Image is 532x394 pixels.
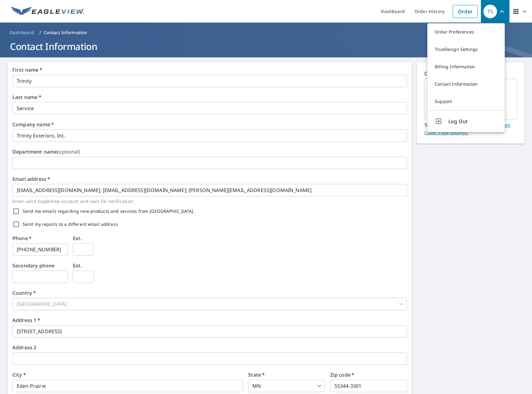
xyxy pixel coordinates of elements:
[248,380,325,392] div: MN
[12,67,42,72] label: First name
[12,236,32,241] label: Phone
[10,29,34,36] span: Dashboard
[44,29,87,36] p: Contact Information
[12,298,407,310] div: [GEOGRAPHIC_DATA]
[427,58,505,75] a: Billing Information
[11,7,84,16] img: EV Logo
[427,75,505,93] a: Contact Information
[12,198,403,205] p: Enter valid EagleView account and wait for verification
[330,372,355,377] label: Zip code
[12,122,54,127] label: Company name
[7,28,525,38] nav: breadcrumb
[12,95,41,100] label: Last name
[427,23,505,41] a: Order Preferences
[7,28,37,38] a: Dashboard
[73,236,82,241] label: Ext.
[12,345,36,350] label: Address 2
[57,148,80,155] b: (optional)
[12,177,50,181] label: Email address
[453,5,478,18] a: Order
[12,372,26,377] label: City
[427,93,505,110] a: Support
[12,290,36,295] label: Country
[248,372,265,377] label: State
[424,70,517,79] p: Company Logo
[39,29,41,36] li: /
[12,263,55,268] label: Secondary phone
[12,318,40,323] label: Address 1
[7,40,525,53] h1: Contact Information
[483,5,497,18] div: TS
[23,209,195,213] label: Send me emails regarding new products and services from [GEOGRAPHIC_DATA].
[427,110,505,132] button: Log Out
[427,41,505,58] a: TrueDesign Settings
[73,263,82,268] label: Ext.
[424,120,517,136] p: To change this image, go to the
[23,222,118,226] label: Send my reports to a different email address
[12,149,80,154] label: Department name
[448,118,497,125] span: Log Out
